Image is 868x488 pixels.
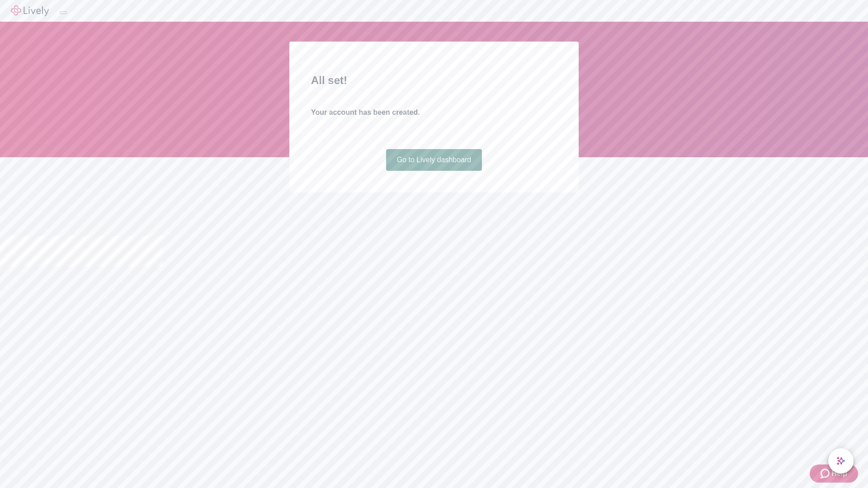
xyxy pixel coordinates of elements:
[810,465,858,483] button: Zendesk support iconHelp
[11,5,49,16] img: Lively
[831,468,847,479] span: Help
[836,456,845,465] svg: Lively AI Assistant
[386,149,482,171] a: Go to Lively dashboard
[828,448,854,474] button: chat
[311,107,557,118] h4: Your account has been created.
[311,72,557,89] h2: All set!
[821,468,831,479] svg: Zendesk support icon
[60,11,67,14] button: Log out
